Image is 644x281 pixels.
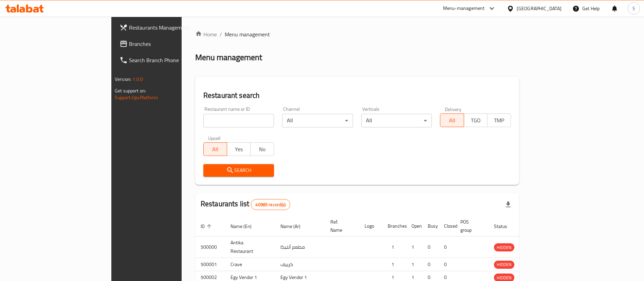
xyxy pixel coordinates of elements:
[206,144,224,154] span: All
[129,23,214,32] span: Restaurants Management
[359,216,382,236] th: Logo
[114,36,219,52] a: Branches
[494,261,514,269] div: HIDDEN
[422,236,439,258] td: 0
[201,199,290,210] h2: Restaurants list
[115,86,146,95] span: Get support on:
[382,236,406,258] td: 1
[487,113,511,127] button: TMP
[443,116,461,125] span: All
[275,236,325,258] td: مطعم أنتيكا
[490,116,508,125] span: TMP
[195,30,519,38] nav: breadcrumb
[445,107,462,111] label: Delivery
[406,216,422,236] th: Open
[406,236,422,258] td: 1
[382,216,406,236] th: Branches
[282,114,353,127] div: All
[225,258,275,271] td: Crave
[203,90,511,101] h2: Restaurant search
[382,258,406,271] td: 1
[208,136,221,140] label: Upsell
[225,30,270,38] span: Menu management
[132,75,143,84] span: 1.0.0
[203,142,227,156] button: All
[406,258,422,271] td: 1
[114,19,219,36] a: Restaurants Management
[129,56,214,64] span: Search Branch Phone
[251,201,290,208] span: 40985 record(s)
[494,244,514,251] span: HIDDEN
[220,30,222,38] li: /
[467,116,485,125] span: TGO
[203,164,274,177] button: Search
[280,222,309,230] span: Name (Ar)
[443,4,485,13] div: Menu-management
[422,216,439,236] th: Busy
[115,93,158,102] a: Support.OpsPlatform
[422,258,439,271] td: 0
[500,196,516,213] div: Export file
[494,261,514,268] span: HIDDEN
[203,114,274,127] input: Search for restaurant name or ID..
[231,222,260,230] span: Name (En)
[209,166,269,175] span: Search
[440,113,464,127] button: All
[230,144,248,154] span: Yes
[494,222,516,230] span: Status
[251,199,290,210] div: Total records count
[361,114,432,127] div: All
[195,52,262,63] h2: Menu management
[201,222,214,230] span: ID
[330,218,351,234] span: Ref. Name
[250,142,274,156] button: No
[439,258,455,271] td: 0
[275,258,325,271] td: كرييف
[517,5,562,12] div: [GEOGRAPHIC_DATA]
[225,236,275,258] td: Antika Restaurant
[129,40,214,48] span: Branches
[227,142,251,156] button: Yes
[439,236,455,258] td: 0
[115,75,131,84] span: Version:
[464,113,487,127] button: TGO
[632,5,635,12] span: S
[114,52,219,68] a: Search Branch Phone
[439,216,455,236] th: Closed
[253,144,271,154] span: No
[460,218,480,234] span: POS group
